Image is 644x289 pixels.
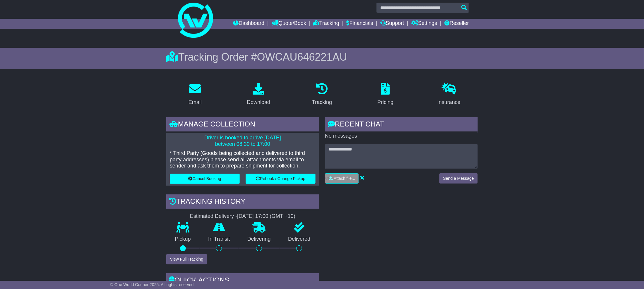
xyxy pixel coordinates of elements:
[374,81,397,108] a: Pricing
[380,19,404,29] a: Support
[239,236,280,242] p: Delivering
[444,19,469,29] a: Reseller
[347,19,373,29] a: Financials
[314,19,339,29] a: Tracking
[166,51,478,63] div: Tracking Order #
[312,98,332,106] div: Tracking
[237,213,295,220] div: [DATE] 17:00 (GMT +10)
[280,236,319,242] p: Delivered
[434,81,464,108] a: Insurance
[233,19,264,29] a: Dashboard
[308,81,336,108] a: Tracking
[411,19,437,29] a: Settings
[272,19,306,29] a: Quote/Book
[189,98,202,106] div: Email
[325,117,478,133] div: RECENT CHAT
[185,81,205,108] a: Email
[110,282,195,287] span: © One World Courier 2025. All rights reserved.
[247,98,270,106] div: Download
[439,173,478,184] button: Send a Message
[166,254,207,264] button: View Full Tracking
[166,117,319,133] div: Manage collection
[166,273,319,289] div: Quick Actions
[166,194,319,210] div: Tracking history
[243,81,274,108] a: Download
[166,236,200,242] p: Pickup
[170,174,240,184] button: Cancel Booking
[257,51,347,63] span: OWCAU646221AU
[200,236,239,242] p: In Transit
[170,135,316,147] p: Driver is booked to arrive [DATE] between 08:30 to 17:00
[377,98,393,106] div: Pricing
[170,150,316,169] p: * Third Party (Goods being collected and delivered to third party addresses) please send all atta...
[437,98,460,106] div: Insurance
[166,213,319,220] div: Estimated Delivery -
[246,174,316,184] button: Rebook / Change Pickup
[325,133,478,139] p: No messages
